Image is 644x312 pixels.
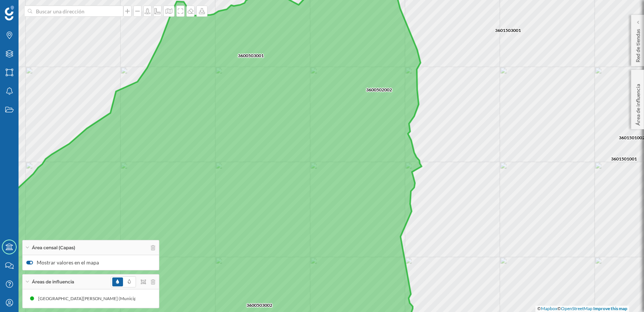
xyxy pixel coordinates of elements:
[561,306,592,311] a: OpenStreetMap
[5,6,14,20] img: Geoblink Logo
[26,259,155,266] label: Mostrar valores en el mapa
[15,5,41,12] span: Soporte
[535,306,629,312] div: © ©
[541,306,557,311] a: Mapbox
[634,26,642,62] p: Red de tiendas
[38,295,145,302] div: [GEOGRAPHIC_DATA][PERSON_NAME] (Municipio)
[32,279,74,285] span: Áreas de influencia
[32,244,75,251] span: Área censal (Capas)
[634,81,642,126] p: Área de influencia
[593,306,627,311] a: Improve this map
